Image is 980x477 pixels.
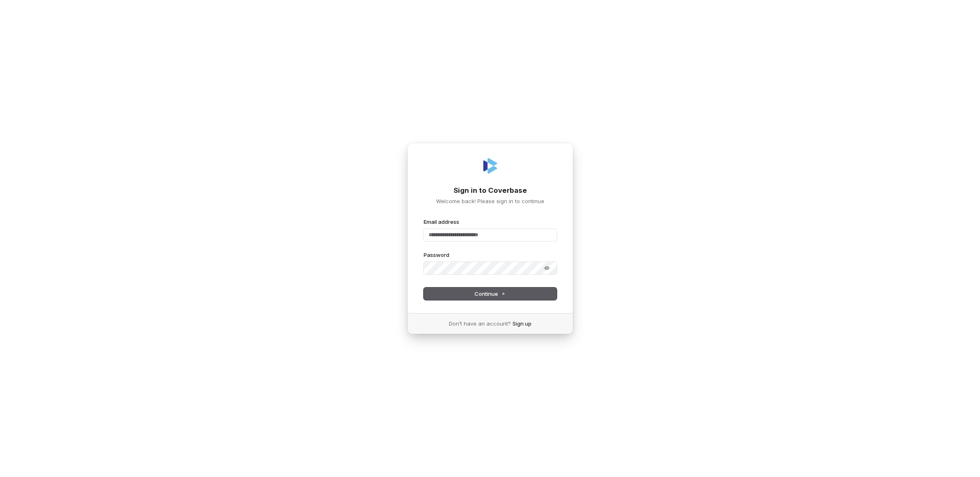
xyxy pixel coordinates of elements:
[449,320,511,327] span: Don’t have an account?
[424,186,557,196] h1: Sign in to Coverbase
[424,197,557,205] p: Welcome back! Please sign in to continue
[424,218,459,225] label: Email address
[513,320,532,327] a: Sign up
[424,251,449,259] label: Password
[539,263,555,273] button: Show password
[424,288,557,300] button: Continue
[480,156,500,176] img: Coverbase
[475,290,505,297] span: Continue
